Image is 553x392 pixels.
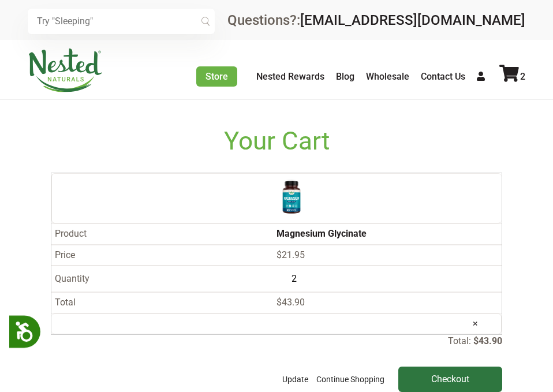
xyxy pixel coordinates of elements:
a: × [464,309,487,338]
a: Nested Rewards [256,71,324,82]
button: Update [279,367,311,392]
a: [EMAIL_ADDRESS][DOMAIN_NAME] [300,12,525,28]
a: 2 [499,71,525,82]
span: $21.95 [276,249,305,260]
img: Nested Naturals [28,48,103,92]
p: $43.90 [473,335,502,346]
a: Wholesale [366,71,409,82]
span: $43.90 [276,297,305,308]
img: Magnesium Glycinate - USA [277,178,306,216]
span: 2 [520,71,525,82]
a: Store [196,66,237,87]
div: Questions?: [227,13,525,27]
a: Magnesium Glycinate [276,228,367,239]
a: Blog [336,71,354,82]
input: Try "Sleeping" [28,9,215,34]
a: Continue Shopping [313,367,387,392]
div: Total: [51,335,502,391]
h1: Your Cart [51,126,502,156]
input: Checkout [398,367,502,392]
a: Contact Us [421,71,465,82]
